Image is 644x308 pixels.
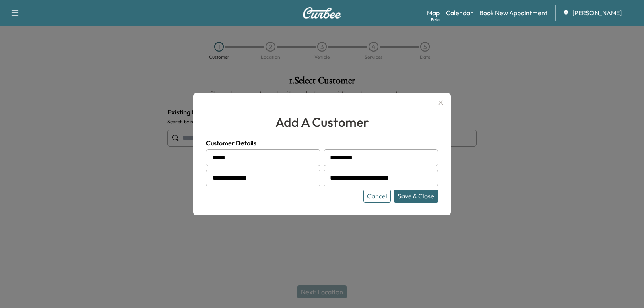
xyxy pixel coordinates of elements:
a: Book New Appointment [479,8,547,18]
button: Cancel [363,190,391,203]
span: [PERSON_NAME] [572,8,622,18]
a: Calendar [446,8,473,18]
img: Curbee Logo [303,7,341,19]
h2: add a customer [206,112,438,132]
a: MapBeta [427,8,440,18]
div: Beta [431,17,440,23]
button: Save & Close [394,190,438,203]
h4: Customer Details [206,138,438,148]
